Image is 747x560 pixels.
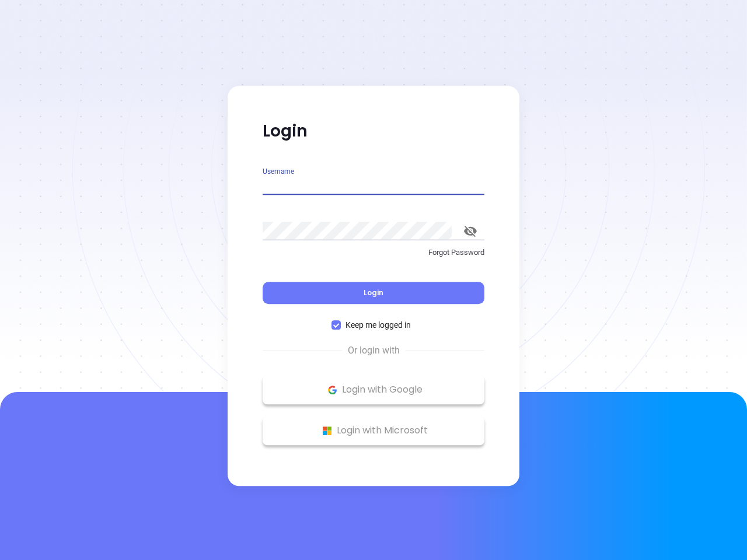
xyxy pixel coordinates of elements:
[456,217,484,245] button: toggle password visibility
[263,121,484,142] p: Login
[263,282,484,304] button: Login
[325,383,340,397] img: Google Logo
[342,344,406,358] span: Or login with
[320,423,334,438] img: Microsoft Logo
[268,381,479,398] p: Login with Google
[341,318,416,331] span: Keep me logged in
[364,288,383,297] span: Login
[263,416,484,445] button: Microsoft Logo Login with Microsoft
[263,247,484,258] p: Forgot Password
[263,168,294,175] label: Username
[268,422,479,439] p: Login with Microsoft
[263,247,484,268] a: Forgot Password
[263,375,484,404] button: Google Logo Login with Google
